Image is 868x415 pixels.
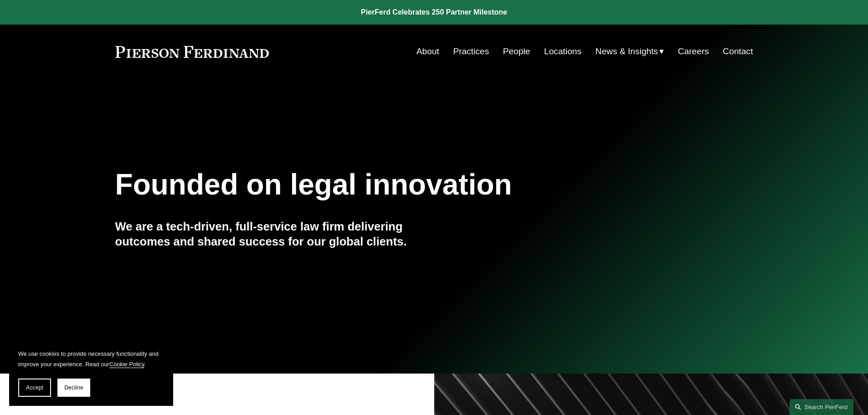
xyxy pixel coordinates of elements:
[723,43,753,60] a: Contact
[26,384,43,391] span: Accept
[57,379,90,397] button: Decline
[18,379,51,397] button: Accept
[596,43,664,60] a: folder dropdown
[115,168,647,201] h1: Founded on legal innovation
[18,348,164,369] p: We use cookies to provide necessary functionality and improve your experience. Read our .
[678,43,709,60] a: Careers
[64,384,83,391] span: Decline
[544,43,581,60] a: Locations
[453,43,489,60] a: Practices
[109,361,144,368] a: Cookie Policy
[115,219,434,249] h4: We are a tech-driven, full-service law firm delivering outcomes and shared success for our global...
[596,44,658,60] span: News & Insights
[416,43,439,60] a: About
[9,339,173,406] section: Cookie banner
[790,399,853,415] a: Search this site
[503,43,530,60] a: People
